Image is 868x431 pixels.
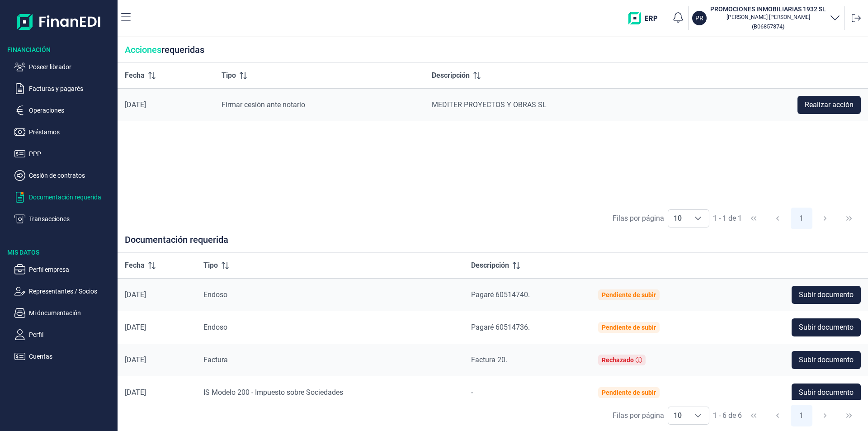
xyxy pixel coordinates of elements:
[125,260,145,271] span: Fecha
[222,70,236,81] span: Tipo
[710,14,826,21] p: [PERSON_NAME] [PERSON_NAME]
[29,286,114,297] p: Representantes / Socios
[668,210,687,227] span: 10
[17,7,101,36] img: Logo de aplicación
[14,127,114,137] button: Préstamos
[792,286,861,304] button: Subir documento
[687,210,709,227] div: Choose
[29,105,114,116] p: Operaciones
[687,407,709,424] div: Choose
[125,388,189,397] div: [DATE]
[767,405,788,426] button: Previous Page
[203,290,227,299] span: Endoso
[125,44,161,55] span: Acciones
[29,62,114,72] p: Poseer librador
[628,12,664,24] img: erp
[29,308,114,318] p: Mi documentación
[29,264,114,275] p: Perfil empresa
[814,405,836,426] button: Next Page
[29,148,114,159] p: PPP
[118,37,868,63] div: requeridas
[602,291,656,298] div: Pendiente de subir
[471,355,507,364] span: Factura 20.
[29,213,114,224] p: Transacciones
[752,23,784,30] small: Copiar cif
[29,351,114,362] p: Cuentas
[838,208,860,229] button: Last Page
[14,83,114,94] button: Facturas y pagarés
[695,14,703,23] p: PR
[602,324,656,331] div: Pendiente de subir
[125,355,189,365] div: [DATE]
[222,100,305,109] span: Firmar cesión ante notario
[799,289,854,300] span: Subir documento
[602,389,656,396] div: Pendiente de subir
[432,70,470,81] span: Descripción
[692,5,840,32] button: PRPROMOCIONES INMOBILIARIAS 1932 SL[PERSON_NAME] [PERSON_NAME](B06857874)
[203,260,218,271] span: Tipo
[29,83,114,94] p: Facturas y pagarés
[203,388,343,397] span: IS Modelo 200 - Impuesto sobre Sociedades
[792,318,861,336] button: Subir documento
[471,260,509,271] span: Descripción
[743,405,764,426] button: First Page
[713,215,742,222] span: 1 - 1 de 1
[710,5,826,14] h3: PROMOCIONES INMOBILIARIAS 1932 SL
[814,208,836,229] button: Next Page
[203,323,227,332] span: Endoso
[792,384,861,402] button: Subir documento
[125,323,189,332] div: [DATE]
[14,213,114,224] button: Transacciones
[799,355,854,365] span: Subir documento
[14,170,114,181] button: Cesión de contratos
[471,323,530,332] span: Pagaré 60514736.
[613,213,664,224] div: Filas por página
[29,329,114,340] p: Perfil
[125,290,189,299] div: [DATE]
[14,329,114,340] button: Perfil
[797,96,861,114] button: Realizar acción
[14,286,114,297] button: Representantes / Socios
[125,70,145,81] span: Fecha
[14,351,114,362] button: Cuentas
[805,99,854,110] span: Realizar acción
[29,170,114,181] p: Cesión de contratos
[203,355,228,364] span: Factura
[792,351,861,369] button: Subir documento
[799,322,854,333] span: Subir documento
[29,127,114,137] p: Préstamos
[799,387,854,398] span: Subir documento
[14,192,114,203] button: Documentación requerida
[14,105,114,116] button: Operaciones
[432,100,547,109] span: MEDITER PROYECTOS Y OBRAS SL
[743,208,764,229] button: First Page
[668,407,687,424] span: 10
[713,412,742,419] span: 1 - 6 de 6
[14,148,114,159] button: PPP
[14,264,114,275] button: Perfil empresa
[602,356,634,364] div: Rechazado
[613,410,664,421] div: Filas por página
[14,308,114,318] button: Mi documentación
[471,290,530,299] span: Pagaré 60514740.
[791,208,812,229] button: Page 1
[791,405,812,426] button: Page 1
[125,100,207,109] div: [DATE]
[14,62,114,72] button: Poseer librador
[767,208,788,229] button: Previous Page
[471,388,473,397] span: -
[838,405,860,426] button: Last Page
[118,234,868,253] div: Documentación requerida
[29,192,114,203] p: Documentación requerida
